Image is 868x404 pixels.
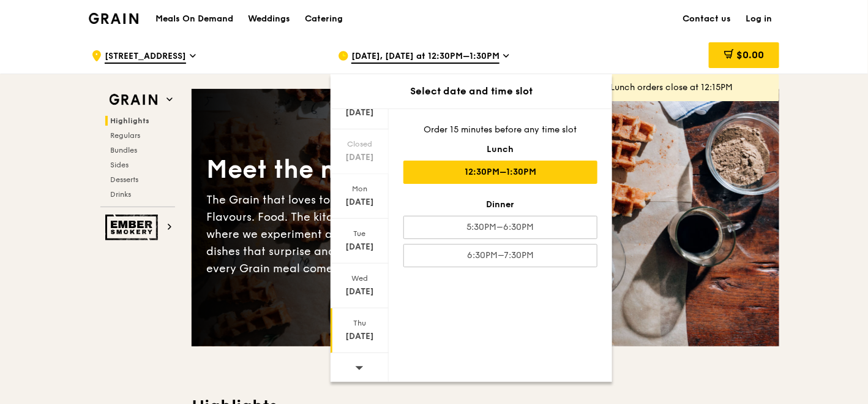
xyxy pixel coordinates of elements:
div: Lunch [403,143,597,156]
div: Tue [332,229,387,238]
span: Sides [110,161,129,169]
span: Desserts [110,175,138,184]
img: Ember Smokery web logo [105,215,162,240]
a: Log in [738,1,779,37]
div: Lunch orders close at 12:15PM [610,82,769,94]
span: Bundles [110,146,137,154]
div: 6:30PM–7:30PM [403,244,597,267]
div: Catering [305,1,343,37]
div: [DATE] [332,107,387,119]
span: Drinks [110,190,131,199]
div: [DATE] [332,151,387,164]
div: Weddings [248,1,290,37]
img: Grain [89,13,138,24]
div: Dinner [403,199,597,211]
div: [DATE] [332,241,387,253]
img: Grain web logo [105,89,162,111]
div: Thu [332,318,387,328]
div: [DATE] [332,330,387,343]
div: [DATE] [332,286,387,298]
div: Mon [332,184,387,194]
a: Catering [297,1,350,37]
div: [DATE] [332,196,387,208]
div: 5:30PM–6:30PM [403,216,597,239]
div: Closed [332,139,387,149]
div: Meet the new Grain [206,153,485,186]
a: Contact us [675,1,738,37]
h1: Meals On Demand [155,13,233,25]
span: Regulars [110,131,140,140]
div: Wed [332,273,387,283]
div: Order 15 minutes before any time slot [403,124,597,136]
span: $0.00 [736,49,764,61]
span: Highlights [110,116,149,125]
div: Select date and time slot [331,84,612,99]
span: [DATE], [DATE] at 12:30PM–1:30PM [351,50,499,64]
a: Weddings [241,1,297,37]
span: [STREET_ADDRESS] [105,50,186,64]
div: The Grain that loves to play. With ingredients. Flavours. Food. The kitchen is our happy place, w... [206,191,485,277]
div: 12:30PM–1:30PM [403,161,597,184]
